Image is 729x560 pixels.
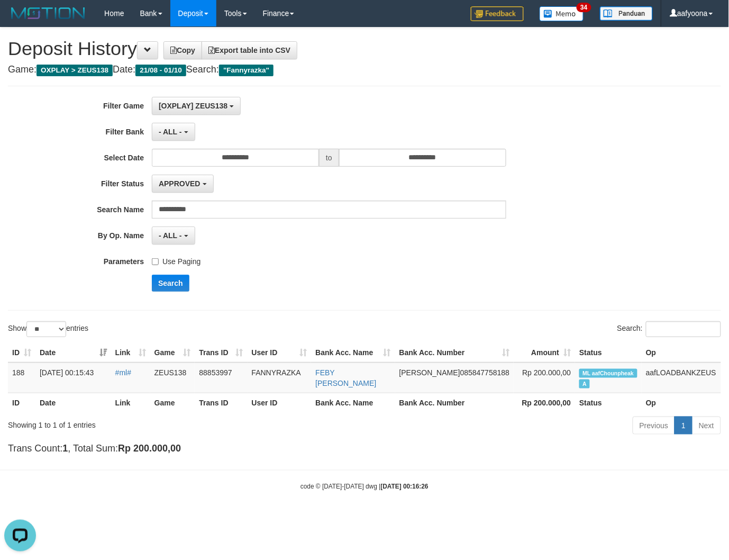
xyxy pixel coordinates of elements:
span: [OXPLAY] ZEUS138 [159,102,227,110]
th: Bank Acc. Name [311,393,395,412]
th: Bank Acc. Number: activate to sort column ascending [395,343,514,363]
th: ID [8,393,35,412]
th: Status [575,393,642,412]
td: 188 [8,363,35,393]
img: panduan.png [600,6,653,21]
button: Search [152,275,189,292]
td: [DATE] 00:15:43 [35,363,111,393]
th: Date: activate to sort column ascending [35,343,111,363]
span: Copy [170,46,195,55]
th: Game: activate to sort column ascending [150,343,195,363]
th: ID: activate to sort column ascending [8,343,35,363]
h4: Game: Date: Search: [8,65,721,75]
span: - ALL - [159,128,182,136]
label: Show entries [8,321,88,337]
th: Trans ID: activate to sort column ascending [195,343,247,363]
td: ZEUS138 [150,363,195,393]
span: Manually Linked by aafChounpheak [579,369,637,378]
td: aafLOADBANKZEUS [642,363,721,393]
span: Approved [579,380,590,389]
img: Button%20Memo.svg [540,6,584,21]
span: to [319,149,339,167]
span: [PERSON_NAME] [399,368,460,377]
img: Feedback.jpg [471,6,524,21]
a: Export table into CSV [202,41,297,59]
strong: 1 [62,443,68,454]
strong: Rp 200.000,00 [118,443,181,454]
div: Showing 1 to 1 of 1 entries [8,416,296,430]
td: 88853997 [195,363,247,393]
a: Copy [163,41,202,59]
a: #ml# [115,368,131,377]
button: APPROVED [152,175,213,193]
a: Previous [633,417,675,435]
th: Game [150,393,195,412]
input: Search: [646,321,721,337]
span: OXPLAY > ZEUS138 [37,65,113,76]
a: Next [692,417,721,435]
button: - ALL - [152,123,195,141]
label: Use Paging [152,252,201,267]
span: Export table into CSV [208,46,290,55]
button: [OXPLAY] ZEUS138 [152,97,241,115]
th: User ID: activate to sort column ascending [248,343,312,363]
th: Op [642,393,721,412]
span: APPROVED [159,179,201,188]
th: Date [35,393,111,412]
img: MOTION_logo.png [8,5,88,21]
span: 34 [577,3,591,12]
h4: Trans Count: , Total Sum: [8,444,721,454]
span: 21/08 - 01/10 [135,65,186,76]
th: Amount: activate to sort column ascending [514,343,575,363]
h1: Deposit History [8,38,721,59]
th: Status [575,343,642,363]
th: Bank Acc. Name: activate to sort column ascending [311,343,395,363]
th: User ID [248,393,312,412]
th: Op [642,343,721,363]
th: Trans ID [195,393,247,412]
button: Open LiveChat chat widget [4,4,36,36]
strong: Rp 200.000,00 [522,399,571,407]
label: Search: [617,321,721,337]
a: 1 [675,417,692,435]
span: - ALL - [159,231,182,240]
small: code © [DATE]-[DATE] dwg | [300,483,429,491]
span: "Fannyrazka" [219,65,274,76]
td: FANNYRAZKA [248,363,312,393]
span: Rp 200.000,00 [522,368,571,377]
td: 085847758188 [395,363,514,393]
th: Bank Acc. Number [395,393,514,412]
th: Link: activate to sort column ascending [111,343,150,363]
button: - ALL - [152,227,195,245]
input: Use Paging [152,258,159,265]
select: Showentries [26,321,66,337]
strong: [DATE] 00:16:26 [381,483,429,491]
th: Link [111,393,150,412]
a: FEBY [PERSON_NAME] [315,368,376,387]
